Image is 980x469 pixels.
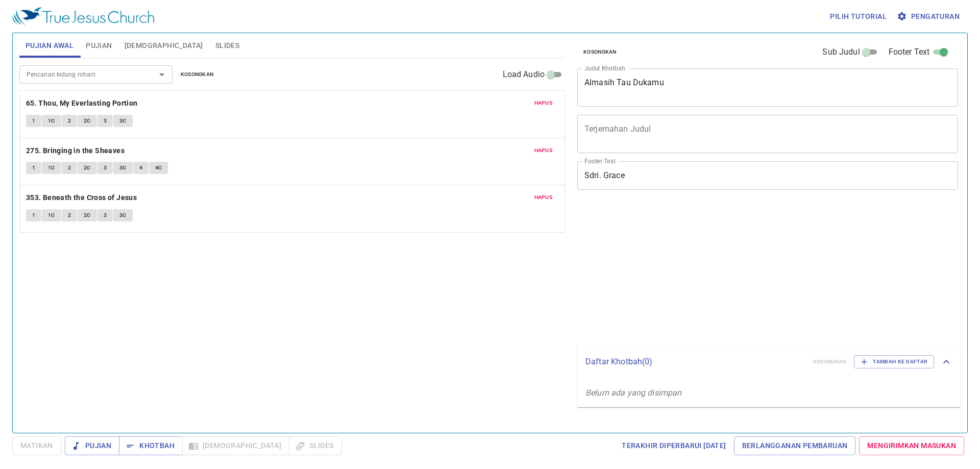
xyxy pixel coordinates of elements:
[26,39,73,52] span: Pujian Awal
[32,163,35,172] span: 1
[618,436,730,455] a: Terakhir Diperbarui [DATE]
[26,115,41,127] button: 1
[861,357,927,366] span: Tambah ke Daftar
[155,67,169,82] button: Open
[889,46,930,58] span: Footer Text
[104,211,107,220] span: 3
[899,10,960,23] span: Pengaturan
[113,115,133,127] button: 3C
[895,7,964,26] button: Pengaturan
[26,162,41,174] button: 1
[26,144,125,157] b: 275. Bringing in the Sheaves
[127,439,175,452] span: Khotbah
[48,116,55,126] span: 1C
[583,47,617,57] span: Kosongkan
[534,146,553,155] span: Hapus
[119,116,127,126] span: 3C
[26,97,139,110] button: 65. Thou, My Everlasting Portion
[65,436,119,455] button: Pujian
[585,356,805,368] p: Daftar Khotbah ( 0 )
[155,163,162,172] span: 4C
[534,193,553,202] span: Hapus
[584,78,951,97] textarea: Almasih Tau Dukamu
[26,144,127,157] button: 275. Bringing in the Sheaves
[32,211,35,220] span: 1
[139,163,142,172] span: 4
[113,209,133,221] button: 3C
[26,191,139,204] button: 353. Beneath the Cross of Jesus
[68,163,71,172] span: 2
[119,211,127,220] span: 3C
[48,163,55,172] span: 1C
[215,39,239,52] span: Slides
[577,345,961,379] div: Daftar Khotbah(0)KosongkanTambah ke Daftar
[822,46,860,58] span: Sub Judul
[62,162,77,174] button: 2
[119,163,127,172] span: 3C
[133,162,149,174] button: 4
[175,68,220,81] button: Kosongkan
[48,211,55,220] span: 1C
[528,191,559,204] button: Hapus
[26,191,137,204] b: 353. Beneath the Cross of Jesus
[78,162,97,174] button: 2C
[826,7,891,26] button: Pilih tutorial
[854,355,934,368] button: Tambah ke Daftar
[734,436,856,455] a: Berlangganan Pembaruan
[84,211,91,220] span: 2C
[503,68,545,81] span: Load Audio
[577,46,623,58] button: Kosongkan
[42,115,61,127] button: 1C
[622,439,726,452] span: Terakhir Diperbarui [DATE]
[181,70,214,79] span: Kosongkan
[97,209,113,221] button: 3
[585,388,681,398] i: Belum ada yang disimpan
[119,436,183,455] button: Khotbah
[528,144,559,157] button: Hapus
[84,116,91,126] span: 2C
[830,10,887,23] span: Pilih tutorial
[742,439,848,452] span: Berlangganan Pembaruan
[26,209,41,221] button: 1
[534,98,553,108] span: Hapus
[867,439,956,452] span: Mengirimkan Masukan
[26,97,138,110] b: 65. Thou, My Everlasting Portion
[78,209,97,221] button: 2C
[62,115,77,127] button: 2
[573,201,883,341] iframe: from-child
[104,116,107,126] span: 3
[73,439,111,452] span: Pujian
[78,115,97,127] button: 2C
[86,39,112,52] span: Pujian
[84,163,91,172] span: 2C
[68,116,71,126] span: 2
[68,211,71,220] span: 2
[32,116,35,126] span: 1
[97,115,113,127] button: 3
[528,97,559,109] button: Hapus
[113,162,133,174] button: 3C
[125,39,203,52] span: [DEMOGRAPHIC_DATA]
[42,209,61,221] button: 1C
[97,162,113,174] button: 3
[859,436,964,455] a: Mengirimkan Masukan
[42,162,61,174] button: 1C
[12,7,154,26] img: True Jesus Church
[149,162,168,174] button: 4C
[62,209,77,221] button: 2
[104,163,107,172] span: 3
